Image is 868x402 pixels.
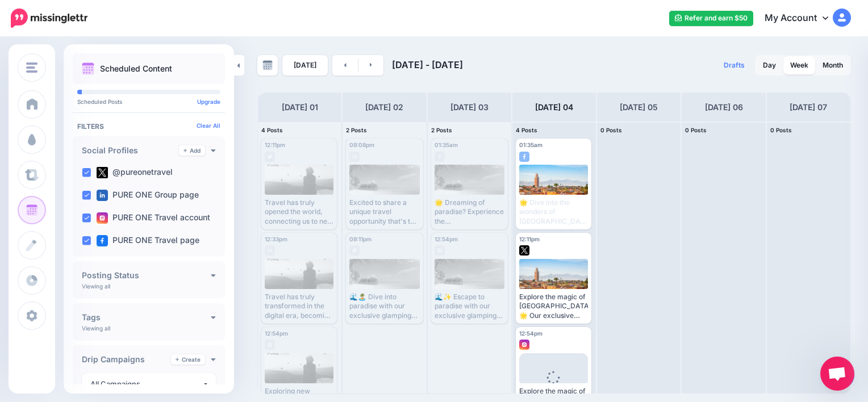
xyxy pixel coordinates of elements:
div: 🌊✨ Escape to paradise with our exclusive glamping package in the [GEOGRAPHIC_DATA]! Starting from... [435,292,504,320]
span: 01:35am [519,141,542,148]
div: Travel has truly opened the world, connecting us to new cultures and communities. It's amazing ho... [265,198,333,226]
span: 12:54pm [519,330,542,337]
span: 0 Posts [600,127,622,133]
span: 09:11pm [349,236,372,242]
a: [DATE] [282,55,328,76]
img: instagram-grey-square.png [435,245,445,256]
div: Travel has truly transformed in the digital era, becoming more accessible than ever. This accessi... [265,292,333,320]
span: 12:33pm [265,236,287,242]
h4: Social Profiles [82,146,179,154]
a: Day [756,56,783,74]
p: Viewing all [82,283,110,290]
img: linkedin-square.png [97,190,108,201]
img: instagram-square.png [519,340,529,350]
img: instagram-square.png [97,212,108,224]
span: Drafts [724,62,745,69]
button: All Campaigns [82,373,216,395]
span: 01:35am [435,141,458,148]
p: Scheduled Content [100,65,172,73]
img: twitter-square.png [519,245,529,256]
img: instagram-grey-square.png [265,340,275,350]
span: 12:11pm [519,236,540,242]
h4: Drip Campaigns [82,355,171,363]
div: 🌟 Dive into the wonders of [GEOGRAPHIC_DATA]! 🕌 Explore vibrant souks, ancient palaces, and seren... [519,198,588,226]
h4: [DATE] 05 [620,101,658,114]
img: facebook-grey-square.png [435,152,445,162]
h4: [DATE] 07 [790,101,827,114]
a: Open chat [820,357,854,391]
div: 🌊🏝️ Dive into paradise with our exclusive glamping package in the [GEOGRAPHIC_DATA]! Starting fro... [349,292,419,320]
div: All Campaigns [90,378,202,391]
h4: Tags [82,313,211,321]
h4: [DATE] 02 [365,101,403,114]
img: facebook-square.png [97,235,108,246]
a: My Account [753,5,851,32]
span: 09:08pm [349,141,374,148]
img: menu.png [26,62,37,73]
h4: Posting Status [82,271,211,279]
p: Viewing all [82,325,110,332]
img: twitter-grey-square.png [265,152,275,162]
span: 0 Posts [770,127,792,133]
a: Upgrade [197,98,220,105]
a: Add [179,145,205,156]
span: 12:54pm [265,330,288,337]
img: twitter-square.png [97,167,108,178]
span: 4 Posts [516,127,537,133]
span: 4 Posts [261,127,283,133]
span: 2 Posts [431,127,452,133]
h4: [DATE] 04 [535,101,573,114]
img: twitter-grey-square.png [349,245,360,256]
a: Refer and earn $50 [669,11,753,26]
a: Create [171,354,205,365]
img: Missinglettr [11,9,87,28]
img: linkedin-grey-square.png [265,245,275,256]
div: Excited to share a unique travel opportunity that's too good to pass up! Experience the stunning ... [349,198,419,226]
span: 0 Posts [685,127,707,133]
h4: [DATE] 01 [282,101,318,114]
label: PURE ONE Group page [97,190,199,201]
span: 12:11pm [265,141,285,148]
span: 2 Posts [346,127,367,133]
img: linkedin-grey-square.png [349,152,360,162]
h4: Filters [77,122,220,131]
div: Explore the magic of [GEOGRAPHIC_DATA]! 🌟 Our exclusive travel package showcases vibrant souks, a... [519,292,588,320]
img: calendar.png [82,62,94,75]
a: Week [783,56,815,74]
h4: [DATE] 06 [705,101,743,114]
a: Drafts [717,55,752,76]
span: [DATE] - [DATE] [392,59,463,70]
label: PURE ONE Travel page [97,235,199,246]
h4: [DATE] 03 [450,101,489,114]
a: Month [816,56,850,74]
img: calendar-grey-darker.png [262,60,273,70]
a: Clear All [197,122,220,129]
div: 🌟 Dreaming of paradise? Experience the [GEOGRAPHIC_DATA] in a unique way with our exclusive glamp... [435,198,504,226]
label: @pureonetravel [97,167,173,178]
img: facebook-square.png [519,152,529,162]
div: Loading [538,371,569,400]
label: PURE ONE Travel account [97,212,210,224]
p: Scheduled Posts [77,99,220,104]
span: 12:54pm [435,236,458,242]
